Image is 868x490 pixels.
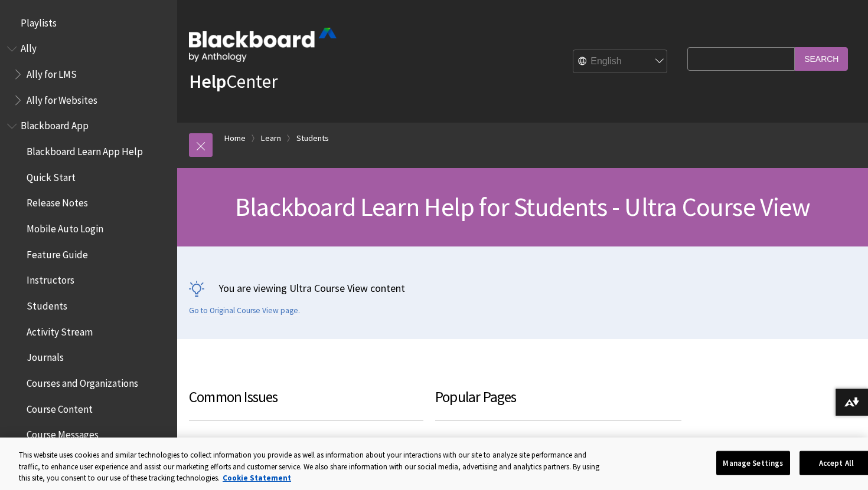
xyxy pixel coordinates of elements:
[189,305,300,316] a: Go to Original Course View page.
[21,13,57,29] span: Playlists
[27,64,77,80] span: Ally for LMS
[716,450,790,475] button: Manage Settings
[189,70,226,93] strong: Help
[261,131,281,146] a: Learn
[189,70,278,93] a: HelpCenter
[795,47,848,70] input: Search
[7,39,170,110] nav: Book outline for Anthology Ally Help
[189,386,423,421] h3: Common Issues
[189,28,337,62] img: Blackboard by Anthology
[27,373,138,389] span: Courses and Organizations
[19,449,608,484] div: This website uses cookies and similar technologies to collect information you provide as well as ...
[21,116,89,132] span: Blackboard App
[435,386,681,421] h3: Popular Pages
[27,167,76,183] span: Quick Start
[27,245,88,261] span: Feature Guide
[27,322,93,338] span: Activity Stream
[27,271,74,287] span: Instructors
[27,193,88,209] span: Release Notes
[27,142,143,157] span: Blackboard Learn App Help
[235,190,810,223] span: Blackboard Learn Help for Students - Ultra Course View
[223,473,291,483] a: More information about your privacy, opens in a new tab
[21,39,37,55] span: Ally
[224,131,246,146] a: Home
[27,219,103,235] span: Mobile Auto Login
[27,296,67,312] span: Students
[27,348,64,364] span: Journals
[27,90,97,106] span: Ally for Websites
[296,131,329,146] a: Students
[573,50,668,74] select: Site Language Selector
[27,425,99,441] span: Course Messages
[27,399,93,415] span: Course Content
[7,13,170,33] nav: Book outline for Playlists
[189,281,856,295] p: You are viewing Ultra Course View content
